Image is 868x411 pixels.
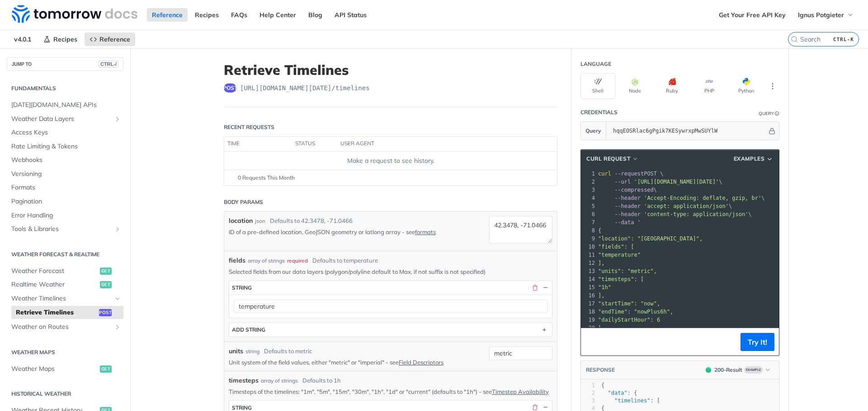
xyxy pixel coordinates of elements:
span: Weather on Routes [11,323,112,332]
span: https://api.tomorrow.io/v4/timelines [240,83,370,92]
div: json [255,217,265,225]
div: Body Params [224,198,263,206]
div: 6 [581,210,596,218]
div: 2 [581,389,595,397]
i: Information [775,111,779,116]
a: Reference [85,32,135,46]
div: Query [759,110,774,117]
button: Hide [541,284,549,292]
h2: Weather Maps [7,348,123,356]
span: --url [614,179,631,185]
button: Python [729,73,764,99]
a: Weather Mapsget [7,362,123,376]
div: Defaults to metric [264,347,312,356]
a: Timestep Availability [492,388,549,395]
span: fields [229,256,245,265]
span: \ [598,179,722,185]
div: string [232,284,252,291]
span: --header [614,203,641,209]
button: Try It! [741,333,774,351]
span: CTRL-/ [99,60,118,68]
th: time [224,137,292,151]
label: location [229,216,253,226]
span: Weather Maps [11,365,98,374]
a: Help Center [255,8,301,22]
div: 2 [581,178,596,186]
span: 'content-type: application/json' [644,211,748,217]
span: get [100,365,112,373]
div: 200 - Result [714,366,742,374]
div: 3 [581,397,595,405]
span: "dailyStartHour": 6 [598,317,660,323]
div: 8 [581,226,596,235]
button: Show subpages for Weather on Routes [114,323,121,331]
textarea: 42.3478, -71.0466 [489,216,552,244]
h2: Weather Forecast & realtime [7,250,123,259]
span: Tools & Libraries [11,225,112,234]
a: Weather on RoutesShow subpages for Weather on Routes [7,320,123,334]
h2: Historical Weather [7,390,123,398]
span: --request [614,171,644,177]
div: Defaults to temperature [312,256,378,265]
span: Weather Forecast [11,267,98,276]
a: formats [415,228,436,236]
div: Defaults to 42.3478, -71.0466 [270,217,353,226]
span: ], [598,260,604,266]
a: Weather Data LayersShow subpages for Weather Data Layers [7,112,123,126]
span: cURL Request [586,155,630,163]
label: units [229,346,243,356]
span: Realtime Weather [11,280,98,289]
span: "data" [608,390,627,396]
span: Weather Timelines [11,294,112,303]
span: --header [614,211,641,217]
button: cURL Request [583,154,642,163]
a: Field Descriptors [399,359,443,366]
a: Recipes [190,8,224,22]
a: API Status [330,8,372,22]
span: \ [598,211,752,217]
span: ' [637,219,641,226]
button: 200200-ResultExample [701,365,774,374]
span: get [100,268,112,275]
a: Weather Forecastget [7,264,123,278]
span: --compressed [614,187,654,193]
span: Versioning [11,170,121,179]
button: ADD string [229,323,552,337]
div: 5 [581,202,596,210]
span: "timelines" [614,397,650,404]
button: Node [618,73,652,99]
div: Make a request to see history. [228,156,553,166]
img: Tomorrow.io Weather API Docs [12,5,137,23]
span: "timesteps": [ [598,276,644,282]
div: QueryInformation [759,110,779,117]
button: Hide [767,126,777,135]
div: 20 [581,324,596,332]
span: --data [614,219,634,226]
div: 15 [581,283,596,291]
span: Weather Data Layers [11,115,112,124]
button: Delete [531,284,539,292]
span: Rate Limiting & Tokens [11,142,121,151]
span: POST \ [598,171,664,177]
button: Shell [580,73,615,99]
button: Show subpages for Weather Data Layers [114,115,121,123]
span: "endTime": "nowPlus6h", [598,309,673,315]
span: curl [598,171,611,177]
button: More Languages [766,79,779,93]
div: 10 [581,243,596,251]
div: 3 [581,186,596,194]
button: PHP [692,73,726,99]
div: 16 [581,291,596,300]
button: Show subpages for Tools & Libraries [114,226,121,233]
span: Recipes [53,35,77,43]
div: Credentials [580,108,618,116]
a: Blog [303,8,327,22]
div: 1 [581,382,595,389]
span: 'accept: application/json' [644,203,729,209]
div: 18 [581,308,596,316]
h2: Fundamentals [7,84,123,92]
span: [DATE][DOMAIN_NAME] APIs [11,101,121,110]
a: Webhooks [7,153,123,167]
span: : [ [601,397,660,404]
a: Tools & LibrariesShow subpages for Tools & Libraries [7,222,123,236]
